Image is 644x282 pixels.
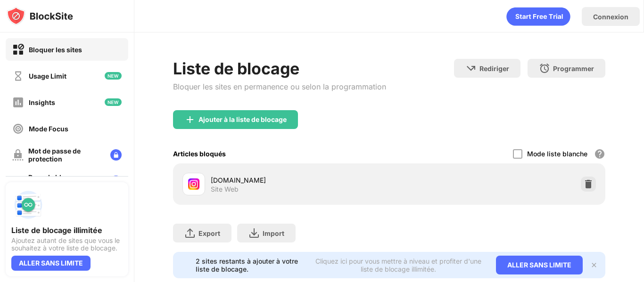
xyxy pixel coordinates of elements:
[188,178,199,190] img: favicons
[479,64,509,73] div: Rediriger
[173,150,226,158] div: Articles bloqués
[29,98,55,106] div: Insights
[527,150,587,158] div: Mode liste blanche
[593,13,628,21] div: Connexion
[11,237,123,252] div: Ajoutez autant de sites que vous le souhaitez à votre liste de blocage.
[105,98,122,106] img: new-icon.svg
[29,125,68,133] div: Mode Focus
[198,229,220,237] div: Export
[12,70,24,82] img: time-usage-off.svg
[590,261,598,269] img: x-button.svg
[496,256,583,274] div: ALLER SANS LIMITE
[173,82,386,91] div: Bloquer les sites en permanence ou selon la programmation
[110,176,122,187] img: lock-menu.svg
[12,123,24,135] img: focus-off.svg
[211,175,389,185] div: [DOMAIN_NAME]
[11,188,45,222] img: push-block-list.svg
[110,149,122,161] img: lock-menu.svg
[29,72,66,80] div: Usage Limit
[12,44,24,56] img: block-on.svg
[198,116,287,123] div: Ajouter à la liste de blocage
[263,229,284,237] div: Import
[11,256,91,271] div: ALLER SANS LIMITE
[29,46,82,54] div: Bloquer les sites
[12,97,24,108] img: insights-off.svg
[12,176,24,187] img: customize-block-page-off.svg
[211,185,239,193] div: Site Web
[105,72,122,80] img: new-icon.svg
[553,64,594,73] div: Programmer
[173,59,386,78] div: Liste de blocage
[28,147,103,163] div: Mot de passe de protection
[7,7,73,25] img: logo-blocksite.svg
[506,7,570,26] div: animation
[313,257,485,273] div: Cliquez ici pour vous mettre à niveau et profiter d'une liste de blocage illimitée.
[12,149,24,161] img: password-protection-off.svg
[196,257,307,273] div: 2 sites restants à ajouter à votre liste de blocage.
[11,226,123,235] div: Liste de blocage illimitée
[28,173,103,189] div: Page de bloc personnalisée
